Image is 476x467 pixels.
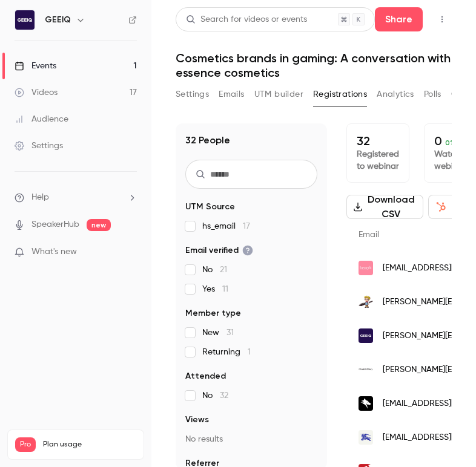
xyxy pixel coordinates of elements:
img: burberry.com [359,430,373,445]
div: Settings [15,140,63,152]
img: idnerd.com [359,295,373,309]
p: 32 [357,134,399,148]
span: 11 [222,285,228,293]
div: Videos [15,87,58,99]
h6: GEEIQ [45,14,71,26]
h1: Cosmetics brands in gaming: A conversation with essence cosmetics [176,51,452,80]
button: Share [375,7,423,31]
button: Emails [219,85,244,104]
button: Download CSV [346,195,423,219]
img: geeiq.com [359,328,373,343]
span: New [202,327,234,339]
span: What's new [31,246,77,258]
img: benefitcosmetics.com [359,261,373,275]
span: 0 % [445,139,456,147]
span: UTM Source [185,201,235,213]
span: Views [185,414,209,426]
button: Analytics [377,85,414,104]
p: No results [185,433,317,445]
img: GEEIQ [15,10,35,30]
p: Registered to webinar [357,148,399,172]
span: Member type [185,307,241,319]
span: 17 [243,222,250,230]
button: CTA [451,85,468,104]
span: new [87,219,111,231]
span: Returning [202,346,251,358]
div: Audience [15,113,68,125]
button: Settings [176,85,209,104]
button: Polls [424,85,441,104]
li: help-dropdown-opener [15,191,137,204]
span: 1 [248,348,251,356]
p: Watched webinar [434,148,471,172]
span: Plan usage [43,440,136,449]
div: Events [15,60,56,72]
span: No [202,390,228,402]
span: Email [359,230,379,239]
button: Registrations [313,85,367,104]
img: overwolf.com [359,396,373,411]
span: hs_email [202,220,250,232]
span: Help [31,191,49,204]
span: 31 [226,328,234,337]
img: charlottetilbury.com [359,362,373,377]
span: Attended [185,370,226,382]
a: SpeakerHub [31,218,79,231]
iframe: Noticeable Trigger [122,247,137,258]
span: 32 [220,391,228,400]
span: No [202,264,227,276]
span: Yes [202,283,228,295]
span: Email verified [185,244,253,256]
p: 0 [434,134,471,148]
h1: 32 People [185,133,230,148]
div: Search for videos or events [186,13,307,26]
button: UTM builder [254,85,303,104]
span: Pro [15,437,36,452]
span: 21 [220,266,227,274]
